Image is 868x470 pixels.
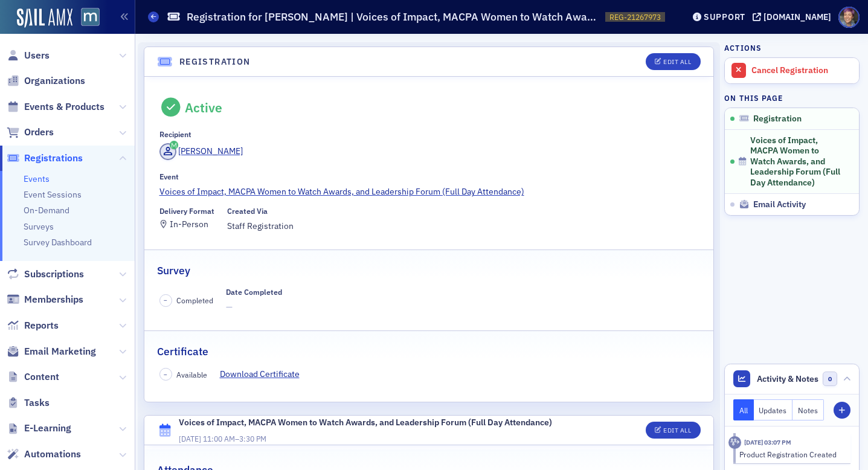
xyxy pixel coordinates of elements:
[176,295,213,306] span: Completed
[7,100,104,114] a: Events & Products
[179,416,552,429] div: Voices of Impact, MACPA Women to Watch Awards, and Leadership Forum (Full Day Attendance)
[663,427,691,434] div: Edit All
[203,434,235,443] time: 11:00 AM
[24,221,54,232] a: Surveys
[164,370,167,379] span: –
[7,370,59,384] a: Content
[187,10,599,24] h1: Registration for [PERSON_NAME] | Voices of Impact, MACPA Women to Watch Awards, and Leadership Fo...
[176,369,207,380] span: Available
[157,344,208,359] h2: Certificate
[24,100,104,114] span: Events & Products
[24,396,50,410] span: Tasks
[24,319,59,332] span: Reports
[753,199,806,210] span: Email Activity
[170,221,208,228] div: In-Person
[185,100,222,115] div: Active
[81,8,100,27] img: SailAMX
[754,399,793,420] button: Updates
[728,436,741,449] div: Activity
[7,74,85,88] a: Organizations
[751,65,853,76] div: Cancel Registration
[7,396,50,410] a: Tasks
[24,293,83,306] span: Memberships
[7,448,81,461] a: Automations
[753,13,835,21] button: [DOMAIN_NAME]
[7,293,83,306] a: Memberships
[72,8,100,28] a: View Homepage
[7,49,50,62] a: Users
[24,448,81,461] span: Automations
[823,372,838,387] span: 0
[24,237,92,248] a: Survey Dashboard
[753,114,802,124] span: Registration
[159,143,243,160] a: [PERSON_NAME]
[704,11,745,22] div: Support
[24,345,96,358] span: Email Marketing
[744,438,791,446] time: 8/13/2025 03:07 PM
[24,268,84,281] span: Subscriptions
[159,207,214,216] div: Delivery Format
[733,399,754,420] button: All
[739,449,843,460] div: Product Registration Created
[7,152,83,165] a: Registrations
[24,152,83,165] span: Registrations
[792,399,824,420] button: Notes
[24,422,71,435] span: E-Learning
[178,145,243,158] div: [PERSON_NAME]
[725,58,859,83] a: Cancel Registration
[7,345,96,358] a: Email Marketing
[646,53,700,70] button: Edit All
[159,130,191,139] div: Recipient
[226,301,282,314] span: —
[24,370,59,384] span: Content
[227,207,268,216] div: Created Via
[220,368,309,381] a: Download Certificate
[646,422,700,439] button: Edit All
[17,8,72,28] img: SailAMX
[7,126,54,139] a: Orders
[7,319,59,332] a: Reports
[7,268,84,281] a: Subscriptions
[24,126,54,139] span: Orders
[227,220,294,233] span: Staff Registration
[159,172,179,181] div: Event
[663,59,691,65] div: Edit All
[757,373,818,385] span: Activity & Notes
[179,434,266,443] span: –
[164,296,167,304] span: –
[179,56,251,68] h4: Registration
[609,12,661,22] span: REG-21267973
[226,288,282,297] div: Date Completed
[24,49,50,62] span: Users
[24,205,69,216] a: On-Demand
[838,7,860,28] span: Profile
[7,422,71,435] a: E-Learning
[724,42,762,53] h4: Actions
[750,135,843,188] span: Voices of Impact, MACPA Women to Watch Awards, and Leadership Forum (Full Day Attendance)
[724,92,860,103] h4: On this page
[159,185,699,198] a: Voices of Impact, MACPA Women to Watch Awards, and Leadership Forum (Full Day Attendance)
[179,434,201,443] span: [DATE]
[239,434,266,443] time: 3:30 PM
[24,74,85,88] span: Organizations
[24,189,82,200] a: Event Sessions
[764,11,831,22] div: [DOMAIN_NAME]
[157,263,190,278] h2: Survey
[24,173,50,184] a: Events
